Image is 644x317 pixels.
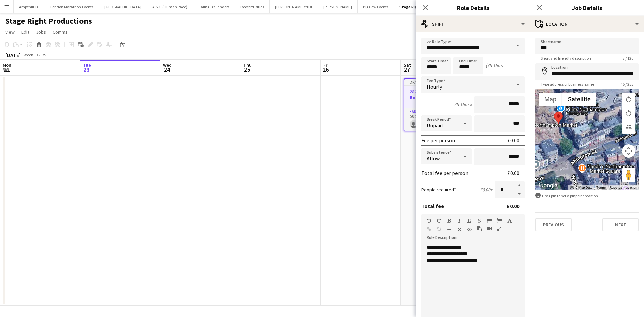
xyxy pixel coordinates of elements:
[21,29,29,35] span: Edit
[535,218,572,231] button: Previous
[404,79,478,85] div: Draft
[99,0,147,13] button: [GEOGRAPHIC_DATA]
[5,16,92,26] h1: Stage Right Productions
[394,0,450,13] button: Stage Right Productions
[421,187,456,193] label: People required
[421,203,444,209] div: Total fee
[454,101,472,107] div: 7h 15m x
[3,62,11,68] span: Mon
[514,181,525,190] button: Increase
[83,62,91,68] span: Tue
[486,62,503,68] div: (7h 15m)
[457,227,462,232] button: Clear Formatting
[235,0,270,13] button: Bedford Blues
[410,89,437,94] span: 08:00-16:00 (8h)
[467,218,472,223] button: Underline
[404,78,479,131] app-job-card: Draft08:00-16:00 (8h)0/1Rugby WC Screening1 RoleAdvance Paramedic (Medical)0/108:00-16:00 (8h)
[537,181,559,190] img: Google
[480,187,492,193] div: £0.00 x
[487,218,492,223] button: Unordered List
[427,155,440,162] span: Allow
[477,226,482,231] button: Paste as plain text
[14,0,45,13] button: Ampthill TC
[358,0,394,13] button: Big Cow Events
[562,93,596,106] button: Show satellite imagery
[537,181,559,190] a: Open this area in Google Maps (opens a new window)
[22,52,39,57] span: Week 39
[5,52,21,58] div: [DATE]
[622,144,635,158] button: Map camera controls
[193,0,235,13] button: Ealing Trailfinders
[2,66,11,73] span: 22
[578,185,592,190] button: Map Data
[497,218,502,223] button: Ordered List
[447,218,451,223] button: Bold
[19,28,32,36] a: Edit
[622,120,635,134] button: Tilt map
[530,16,644,32] div: Location
[404,62,411,68] span: Sat
[467,227,472,232] button: HTML Code
[427,218,431,223] button: Undo
[5,29,15,35] span: View
[42,52,48,57] div: BST
[539,93,562,106] button: Show street map
[507,170,519,176] div: £0.00
[514,190,525,198] button: Decrease
[421,170,468,176] div: Total fee per person
[427,122,443,129] span: Unpaid
[602,218,639,231] button: Next
[622,106,635,120] button: Rotate map counterclockwise
[404,108,478,131] app-card-role: Advance Paramedic (Medical)0/108:00-16:00 (8h)
[427,83,442,90] span: Hourly
[318,0,358,13] button: [PERSON_NAME]
[535,193,639,199] div: Drag pin to set a pinpoint position
[243,62,252,68] span: Thu
[3,28,17,36] a: View
[477,218,482,223] button: Strikethrough
[36,29,46,35] span: Jobs
[147,0,193,13] button: A.S.O (Human Race)
[617,56,639,61] span: 3 / 120
[570,185,574,190] button: Keyboard shortcuts
[596,186,606,189] a: Terms (opens in new tab)
[507,218,512,223] button: Text Color
[404,94,478,100] h3: Rugby WC Screening
[507,203,519,209] div: £0.00
[421,137,455,144] div: Fee per person
[53,29,68,35] span: Comms
[447,227,451,232] button: Horizontal Line
[322,66,329,73] span: 26
[50,28,70,36] a: Comms
[530,3,644,12] h3: Job Details
[82,66,91,73] span: 23
[33,28,49,36] a: Jobs
[457,218,462,223] button: Italic
[45,0,99,13] button: London Marathon Events
[622,168,635,182] button: Drag Pegman onto the map to open Street View
[163,62,172,68] span: Wed
[270,0,318,13] button: [PERSON_NAME] trust
[416,16,530,32] div: Shift
[507,137,519,144] div: £0.00
[535,82,599,87] span: Type address or business name
[535,56,596,61] span: Short and friendly description
[437,218,441,223] button: Redo
[402,66,411,73] span: 27
[242,66,252,73] span: 25
[615,82,639,87] span: 45 / 255
[323,62,329,68] span: Fri
[162,66,172,73] span: 24
[497,226,502,231] button: Fullscreen
[622,93,635,106] button: Rotate map clockwise
[610,186,637,189] a: Report a map error
[416,3,530,12] h3: Role Details
[487,226,492,231] button: Insert video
